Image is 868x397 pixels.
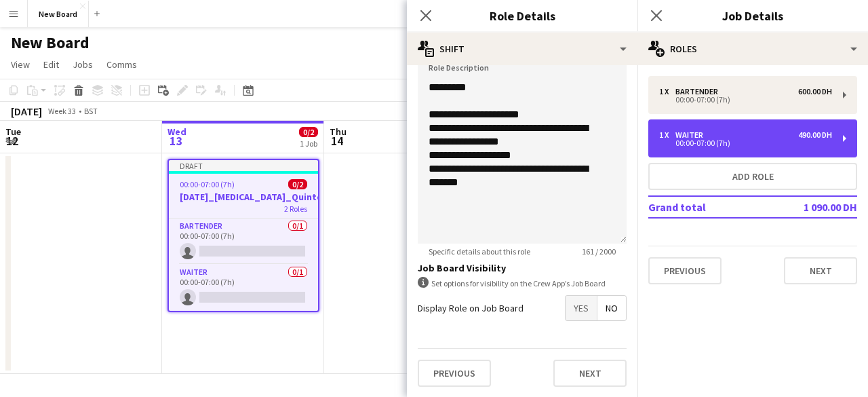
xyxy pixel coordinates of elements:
[675,87,724,96] div: Bartender
[73,58,93,71] span: Jobs
[167,126,186,138] span: Wed
[180,179,235,189] span: 00:00-07:00 (7h)
[169,160,318,171] div: Draft
[5,126,21,138] span: Tue
[784,257,857,284] button: Next
[328,133,347,149] span: 14
[67,56,98,73] a: Jobs
[566,296,597,320] span: Yes
[659,96,832,103] div: 00:00-07:00 (7h)
[11,105,42,118] div: [DATE]
[167,159,319,312] app-job-card: Draft00:00-07:00 (7h)0/2[DATE]_[MEDICAL_DATA]_Quintessentially_30_BAR2 RolesBartender0/100:00-07:...
[288,179,307,189] span: 0/2
[11,33,90,53] h1: New Board
[101,56,142,73] a: Comms
[418,277,627,290] div: Set options for visibility on the Crew App’s Job Board
[798,87,832,96] div: 600.00 DH
[169,219,318,265] app-card-role: Bartender0/100:00-07:00 (7h)
[798,130,832,140] div: 490.00 DH
[28,1,89,27] button: New Board
[597,296,626,320] span: No
[299,127,318,137] span: 0/2
[407,7,637,24] h3: Role Details
[659,130,675,140] div: 1 x
[84,106,98,116] div: BST
[43,58,59,71] span: Edit
[659,140,832,147] div: 00:00-07:00 (7h)
[418,302,524,314] label: Display Role on Job Board
[571,246,627,257] span: 161 / 2000
[330,126,347,138] span: Thu
[300,138,317,149] div: 1 Job
[169,265,318,311] app-card-role: Waiter0/100:00-07:00 (7h)
[407,33,637,65] div: Shift
[648,196,772,218] td: Grand total
[675,130,709,140] div: Waiter
[3,133,21,149] span: 12
[169,191,318,203] h3: [DATE]_[MEDICAL_DATA]_Quintessentially_30_BAR
[553,360,627,387] button: Next
[772,196,857,218] td: 1 090.00 DH
[637,7,868,24] h3: Job Details
[418,360,491,387] button: Previous
[11,58,30,71] span: View
[637,33,868,65] div: Roles
[284,204,307,214] span: 2 Roles
[418,246,541,257] span: Specific details about this role
[5,56,35,73] a: View
[648,257,722,284] button: Previous
[45,106,79,116] span: Week 33
[648,163,857,190] button: Add role
[38,56,64,73] a: Edit
[106,58,137,71] span: Comms
[659,87,675,96] div: 1 x
[165,133,186,149] span: 13
[418,262,627,274] h3: Job Board Visibility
